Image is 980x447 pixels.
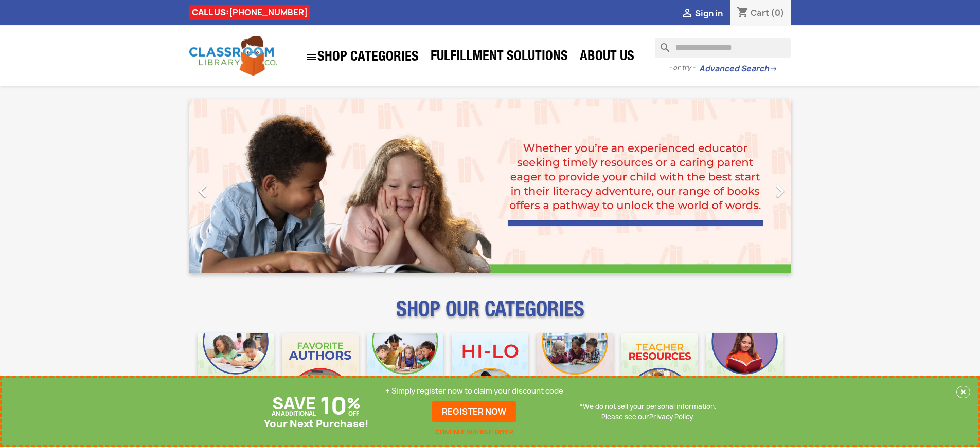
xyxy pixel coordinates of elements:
i:  [305,51,317,63]
span: - or try - [669,63,699,73]
i:  [190,178,216,204]
img: CLC_Fiction_Nonfiction_Mobile.jpg [537,333,613,409]
img: CLC_Dyslexia_Mobile.jpg [706,333,783,409]
img: Classroom Library Company [189,36,277,76]
img: CLC_Bulk_Mobile.jpg [198,333,274,409]
i:  [681,8,693,20]
a: Advanced Search→ [699,64,777,74]
i: shopping_cart [737,7,749,20]
a: Next [701,99,791,273]
img: CLC_Phonics_And_Decodables_Mobile.jpg [367,333,443,409]
i: search [655,38,667,50]
i:  [767,178,793,204]
div: CALL US: [189,5,310,20]
a: About Us [575,47,639,68]
a:  Sign in [681,8,723,19]
ul: Carousel container [189,99,791,273]
span: Sign in [695,8,723,19]
a: Previous [189,99,280,273]
a: Fulfillment Solutions [425,47,573,68]
p: SHOP OUR CATEGORIES [189,306,791,325]
span: → [769,64,777,74]
img: CLC_Teacher_Resources_Mobile.jpg [621,333,698,409]
input: Search [655,38,791,58]
span: Cart [751,7,769,18]
a: [PHONE_NUMBER] [229,7,308,18]
a: SHOP CATEGORIES [300,46,424,68]
img: CLC_HiLo_Mobile.jpg [452,333,528,409]
img: CLC_Favorite_Authors_Mobile.jpg [282,333,359,409]
span: (0) [771,7,785,18]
